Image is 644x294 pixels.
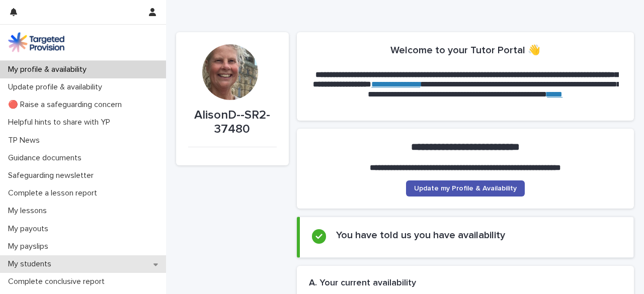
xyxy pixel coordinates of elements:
h2: Welcome to your Tutor Portal 👋 [390,44,540,56]
p: Helpful hints to share with YP [4,118,118,127]
p: My payouts [4,224,56,234]
p: Safeguarding newsletter [4,171,102,180]
p: My lessons [4,206,55,216]
p: Complete a lesson report [4,188,105,198]
h2: A. Your current availability [309,278,416,289]
p: AlisonD--SR2-37480 [188,108,277,137]
span: Update my Profile & Availability [414,185,517,192]
p: TP News [4,136,48,145]
p: My payslips [4,242,56,251]
p: 🔴 Raise a safeguarding concern [4,100,130,110]
p: Complete conclusive report [4,277,113,286]
p: Update profile & availability [4,82,110,92]
p: My profile & availability [4,65,95,74]
img: M5nRWzHhSzIhMunXDL62 [8,32,64,52]
a: Update my Profile & Availability [406,180,525,197]
p: Guidance documents [4,153,90,163]
p: My students [4,259,59,269]
h2: You have told us you have availability [336,229,505,241]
